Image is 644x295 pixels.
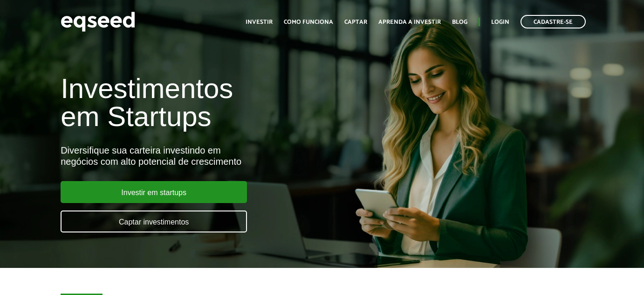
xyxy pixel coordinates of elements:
a: Captar [344,19,367,25]
img: EqSeed [61,9,135,34]
a: Captar investimentos [61,211,247,232]
a: Como funciona [284,19,333,25]
a: Aprenda a investir [378,19,441,25]
a: Login [491,19,509,25]
a: Blog [452,19,467,25]
div: Diversifique sua carteira investindo em negócios com alto potencial de crescimento [61,145,369,167]
a: Investir [246,19,273,25]
h1: Investimentos em Startups [61,75,369,131]
a: Investir em startups [61,181,247,203]
a: Cadastre-se [521,15,586,28]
